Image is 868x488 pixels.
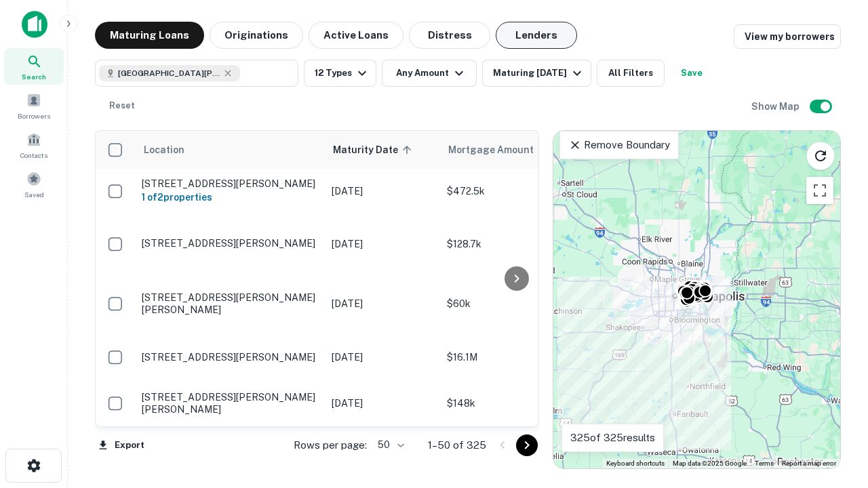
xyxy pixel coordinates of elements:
[142,391,318,415] p: [STREET_ADDRESS][PERSON_NAME][PERSON_NAME]
[95,22,204,49] button: Maturing Loans
[557,451,601,468] img: Google
[516,434,538,456] button: Go to next page
[447,350,583,365] p: $16.1M
[294,437,367,453] p: Rows per page:
[553,131,840,468] div: 0 0
[493,65,585,81] div: Maturing [DATE]
[22,11,47,38] img: capitalize-icon.png
[597,60,665,87] button: All Filters
[382,60,477,87] button: Any Amount
[570,430,655,446] p: 325 of 325 results
[118,67,220,79] span: [GEOGRAPHIC_DATA][PERSON_NAME], [GEOGRAPHIC_DATA], [GEOGRAPHIC_DATA]
[332,296,433,311] p: [DATE]
[332,396,433,411] p: [DATE]
[142,237,318,249] p: [STREET_ADDRESS][PERSON_NAME]
[309,22,403,49] button: Active Loans
[557,451,601,468] a: Open this area in Google Maps (opens a new window)
[734,24,841,49] a: View my borrowers
[332,184,433,199] p: [DATE]
[333,142,416,158] span: Maturity Date
[372,435,406,455] div: 50
[800,336,868,401] iframe: Chat Widget
[4,166,64,203] a: Saved
[409,22,490,49] button: Distress
[22,71,46,82] span: Search
[20,150,47,161] span: Contacts
[447,184,583,199] p: $472.5k
[448,142,551,158] span: Mortgage Amount
[142,351,318,363] p: [STREET_ADDRESS][PERSON_NAME]
[496,22,577,49] button: Lenders
[447,237,583,251] p: $128.7k
[806,177,833,204] button: Toggle fullscreen view
[210,22,303,49] button: Originations
[447,396,583,411] p: $148k
[670,60,713,87] button: Save your search to get updates of matches that match your search criteria.
[4,48,64,85] a: Search
[325,131,440,169] th: Maturity Date
[100,92,144,119] button: Reset
[4,127,64,163] a: Contacts
[143,142,184,158] span: Location
[95,435,148,455] button: Export
[142,178,318,190] p: [STREET_ADDRESS][PERSON_NAME]
[18,110,50,121] span: Borrowers
[606,459,665,468] button: Keyboard shortcuts
[428,437,486,453] p: 1–50 of 325
[332,350,433,365] p: [DATE]
[24,189,44,200] span: Saved
[135,131,325,169] th: Location
[782,460,836,467] a: Report a map error
[568,137,669,153] p: Remove Boundary
[142,190,318,205] h6: 1 of 2 properties
[332,237,433,251] p: [DATE]
[304,60,376,87] button: 12 Types
[4,87,64,124] a: Borrowers
[755,460,774,467] a: Terms (opens in new tab)
[673,460,747,467] span: Map data ©2025 Google
[482,60,591,87] button: Maturing [DATE]
[447,296,583,311] p: $60k
[806,142,835,170] button: Reload search area
[440,131,589,169] th: Mortgage Amount
[142,291,318,316] p: [STREET_ADDRESS][PERSON_NAME][PERSON_NAME]
[751,99,802,114] h6: Show Map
